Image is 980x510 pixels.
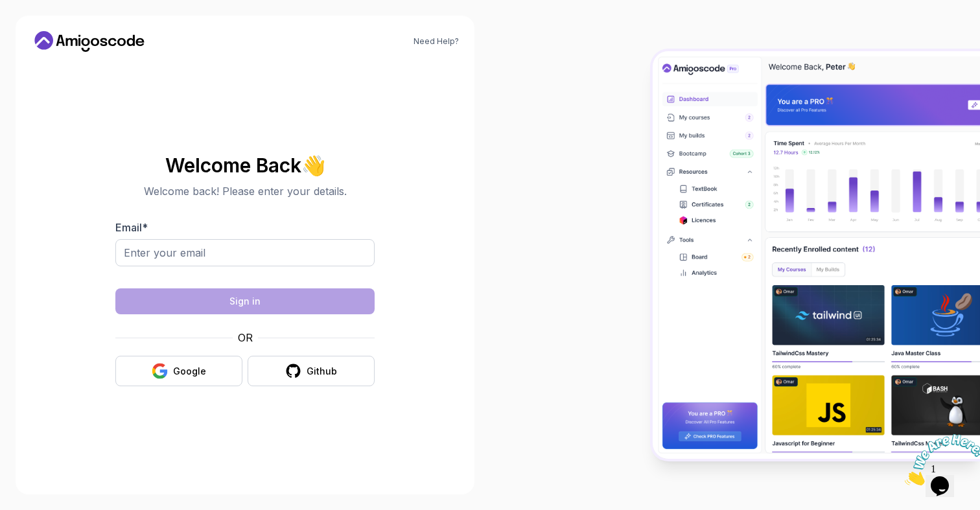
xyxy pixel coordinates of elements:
h2: Welcome Back [115,155,375,176]
a: Home link [31,31,148,52]
input: Enter your email [115,239,375,266]
iframe: chat widget [900,429,980,491]
p: OR [238,330,253,345]
a: Need Help? [414,36,459,47]
div: Google [173,365,206,378]
div: Sign in [229,295,261,308]
button: Github [248,356,375,386]
img: Chat attention grabber [5,5,86,56]
span: 1 [5,5,10,16]
span: 👋 [301,155,325,176]
div: Github [307,365,337,378]
label: Email * [115,221,148,234]
button: Sign in [115,288,375,314]
img: Amigoscode Dashboard [653,51,980,459]
p: Welcome back! Please enter your details. [115,183,375,199]
button: Google [115,356,242,386]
